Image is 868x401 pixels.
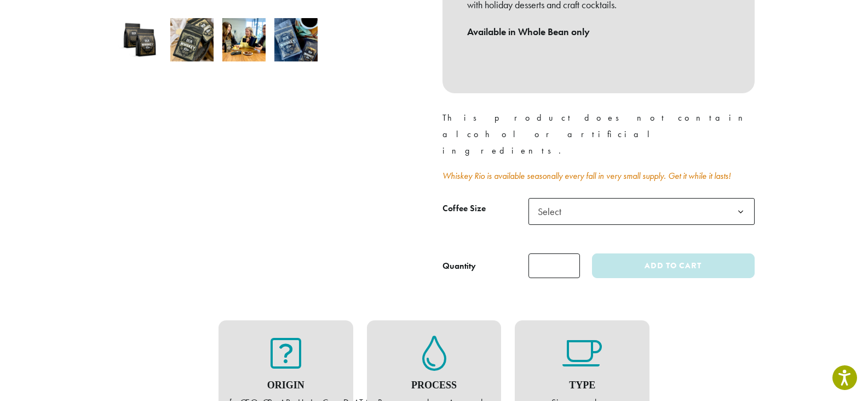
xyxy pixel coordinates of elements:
p: This product does not contain alcohol or artificial ingredients. [442,110,755,159]
a: Whiskey Rio is available seasonally every fall in very small supply. Get it while it lasts! [442,170,731,182]
h4: Process [378,380,491,392]
img: Whiskey Rio - Image 3 [222,18,266,61]
div: Quantity [442,259,476,273]
span: Select [528,198,755,225]
img: Whiskey Rio [118,18,162,61]
h4: Type [526,380,639,392]
img: Whiskey Rio - Image 2 [170,18,214,61]
img: Whiskey Rio - Image 4 [274,18,318,61]
button: Add to cart [592,253,754,278]
strong: Available in Whole Bean only [467,25,590,38]
span: Select [533,201,572,222]
label: Coffee Size [442,201,528,217]
h4: Origin [229,380,342,392]
input: Product quantity [528,253,580,278]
